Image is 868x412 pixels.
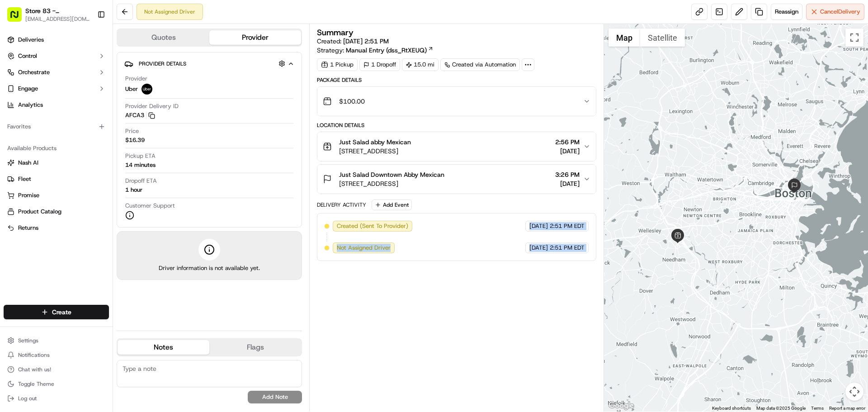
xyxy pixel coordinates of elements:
[317,132,595,161] button: Just Salad abby Mexican[STREET_ADDRESS]2:56 PM[DATE]
[4,81,109,96] button: Engage
[317,122,596,129] div: Location Details
[4,349,109,361] button: Notifications
[76,132,84,139] div: 💻
[18,366,51,373] span: Chat with us!
[609,28,640,47] button: Show street map
[118,340,209,355] button: Notes
[7,208,105,216] a: Product Catalog
[606,400,636,412] img: Google
[4,4,94,25] button: Store 83 - [GEOGRAPHIC_DATA] ([GEOGRAPHIC_DATA]) (Just Salad)[EMAIL_ADDRESS][DOMAIN_NAME]
[606,400,636,412] a: Open this area in Google Maps (opens a new window)
[640,28,685,47] button: Show satellite imagery
[845,383,863,401] button: Map camera controls
[339,170,444,179] span: Just Salad Downtown Abby Mexican
[317,201,366,208] div: Delivery Activity
[317,37,389,46] span: Created:
[4,334,109,347] button: Settings
[18,85,38,93] span: Engage
[125,177,157,185] span: Dropoff ETA
[25,15,92,23] button: [EMAIL_ADDRESS][DOMAIN_NAME]
[317,28,354,37] h3: Summary
[125,161,156,169] div: 14 minutes
[4,49,109,63] button: Control
[18,224,38,232] span: Returns
[4,204,109,219] button: Product Catalog
[64,153,109,160] a: Powered byPylon
[125,102,179,110] span: Provider Delivery ID
[550,244,585,252] span: 2:51 PM EDT
[9,36,165,51] p: Welcome 👋
[555,179,580,188] span: [DATE]
[125,136,145,144] span: $16.39
[18,68,50,76] span: Orchestrate
[209,30,301,45] button: Provider
[555,170,580,179] span: 3:26 PM
[346,46,427,55] span: Manual Entry (dss_RtXEUQ)
[4,141,109,156] div: Available Products
[4,221,109,235] button: Returns
[18,175,31,183] span: Fleet
[337,244,391,252] span: Not Assigned Driver
[820,8,860,16] span: Cancel Delivery
[317,165,595,194] button: Just Salad Downtown Abby Mexican[STREET_ADDRESS]3:26 PM[DATE]
[18,36,44,44] span: Deliveries
[18,208,61,216] span: Product Catalog
[7,175,105,183] a: Fleet
[125,75,147,83] span: Provider
[346,46,434,55] a: Manual Entry (dss_RtXEUQ)
[317,46,434,55] div: Strategy:
[25,6,92,15] button: Store 83 - [GEOGRAPHIC_DATA] ([GEOGRAPHIC_DATA]) (Just Salad)
[771,4,802,20] button: Reassign
[550,222,585,230] span: 2:51 PM EDT
[90,153,109,160] span: Pylon
[18,380,54,388] span: Toggle Theme
[52,308,71,317] span: Create
[125,152,156,160] span: Pickup ETA
[440,58,520,71] a: Created via Automation
[829,406,865,411] a: Report a map error
[4,98,109,112] a: Analytics
[18,131,69,140] span: Knowledge Base
[555,147,580,156] span: [DATE]
[343,37,389,45] span: [DATE] 2:51 PM
[125,127,139,135] span: Price
[24,58,163,68] input: Got a question? Start typing here...
[4,172,109,186] button: Fleet
[339,137,411,147] span: Just Salad abby Mexican
[18,337,38,344] span: Settings
[4,363,109,376] button: Chat with us!
[9,9,27,27] img: Nash
[4,392,109,405] button: Log out
[73,128,149,144] a: 💻API Documentation
[139,60,186,67] span: Provider Details
[317,58,358,71] div: 1 Pickup
[142,84,152,95] img: uber-new-logo.jpeg
[159,264,260,272] span: Driver information is not available yet.
[529,244,548,252] span: [DATE]
[317,76,596,84] div: Package Details
[712,405,751,412] button: Keyboard shortcuts
[372,199,412,210] button: Add Event
[18,159,38,167] span: Nash AI
[555,137,580,147] span: 2:56 PM
[9,86,25,103] img: 1736555255976-a54dd68f-1ca7-489b-9aae-adbdc363a1c4
[9,132,16,139] div: 📗
[337,222,408,230] span: Created (Sent To Provider)
[4,378,109,390] button: Toggle Theme
[18,101,43,109] span: Analytics
[5,128,73,144] a: 📗Knowledge Base
[31,95,114,103] div: We're available if you need us!
[4,156,109,170] button: Nash AI
[756,406,806,411] span: Map data ©2025 Google
[18,395,37,402] span: Log out
[811,406,824,411] a: Terms (opens in new tab)
[7,191,105,199] a: Promise
[339,179,444,188] span: [STREET_ADDRESS]
[4,33,109,47] a: Deliveries
[806,4,864,20] button: CancelDelivery
[18,191,39,199] span: Promise
[359,58,400,71] div: 1 Dropoff
[85,131,145,140] span: API Documentation
[402,58,439,71] div: 15.0 mi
